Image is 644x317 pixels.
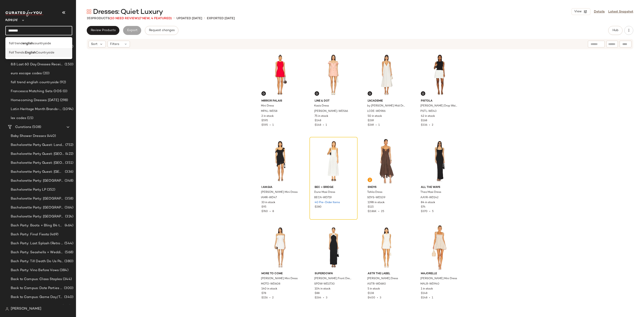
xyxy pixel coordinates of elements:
[258,52,303,97] img: MPAL-WD58_V1.jpg
[272,296,274,299] span: 2
[36,50,54,55] span: Countryside
[9,50,25,55] span: Fall Trends:
[368,272,405,276] span: ASTR the Label
[15,125,31,130] span: Curations
[11,151,64,157] span: Bachelorette Party Guest: [GEOGRAPHIC_DATA]
[314,277,352,281] span: [PERSON_NAME] Front Dress
[11,268,59,273] span: Bach Party: Vino Before Vows
[374,124,378,127] span: •
[91,42,97,47] span: Sort
[367,196,385,200] span: SDYS-WD109
[421,291,427,296] span: $148
[368,114,382,118] span: 50 in stock
[421,124,427,127] span: $336
[261,210,268,213] span: $760
[261,114,274,118] span: 2 in stock
[176,16,202,21] p: updated [DATE]
[87,17,92,20] span: 353
[261,282,280,286] span: MOTO-WD608
[64,143,73,148] span: (752)
[61,304,71,309] span: (496)
[421,119,427,123] span: $168
[574,10,582,13] span: View
[11,295,63,300] span: Back to Campus: Game Day/Tailgates
[378,124,380,127] span: 1
[11,160,64,166] span: Bachelorette Party Guest: [GEOGRAPHIC_DATA]
[64,250,73,255] span: (568)
[417,138,462,184] img: AAYR-WD142_V1.jpg
[421,99,459,103] span: PISTOLA
[62,277,72,282] span: (344)
[62,89,67,94] span: (0)
[11,259,64,264] span: Bach Party: Till Death Do Us Party
[261,124,268,127] span: $595
[87,26,119,35] button: Review Products
[258,138,303,184] img: IAMR-WD47_V1.jpg
[46,134,56,139] span: (440)
[367,277,398,281] span: [PERSON_NAME] Dress
[368,185,405,189] span: SNDYS
[421,205,426,209] span: $74
[63,295,73,300] span: (340)
[368,205,374,209] span: $115
[314,190,335,194] span: Dune Maxi Dress
[207,16,235,21] p: Exported [DATE]
[315,287,330,291] span: 104 in stock
[87,9,91,14] img: svg%3e
[261,185,299,189] span: I.AM.GIA
[64,223,73,228] span: (464)
[432,124,433,127] span: 2
[87,16,172,21] div: Products
[421,201,435,205] span: 84 in stock
[64,259,73,264] span: (380)
[268,210,272,213] span: •
[311,225,356,270] img: SPDW-WD2730_V1.jpg
[420,277,457,281] span: [PERSON_NAME] Mini Dress
[261,196,277,200] span: IAMR-WD47
[417,52,462,97] img: PSTL-WD43_V1.jpg
[5,307,9,311] img: svg%3e
[139,17,172,20] span: (7 New, 4 Featured)
[9,41,23,46] span: fall trend
[368,296,375,299] span: $400
[608,9,633,14] a: Latest Snapshot
[11,143,64,148] span: Bachelorette Party Guest: Landing Page
[42,71,49,76] span: (20)
[594,9,605,14] a: Details
[261,201,275,205] span: 33 in stock
[311,52,356,97] img: LEAX-WD566_V1.jpg
[315,205,322,209] span: $280
[64,151,73,157] span: (422)
[368,291,374,296] span: $138
[262,92,265,95] img: svg%3e
[261,119,268,123] span: $595
[368,201,385,205] span: 1398 in stock
[64,178,73,183] span: (348)
[368,99,405,103] span: L'Academie
[420,109,436,113] span: PSTL-WD43
[421,185,459,189] span: ALL THE WAYS
[420,196,439,200] span: AAYR-WD142
[272,210,274,213] span: 8
[261,296,268,299] span: $156
[11,232,49,237] span: Bach Party: Final Fiesta
[62,107,73,112] span: (1094)
[321,124,326,127] span: •
[11,306,41,312] span: [PERSON_NAME]
[315,114,328,118] span: 75 in stock
[33,41,51,46] span: countryside
[261,190,298,194] span: [PERSON_NAME] Mini Dress
[11,241,64,246] span: Bach Party: Last Splash (Retro [GEOGRAPHIC_DATA])
[11,187,46,192] span: Bachelorette Party LP
[368,287,380,291] span: 5 in stock
[64,160,73,166] span: (351)
[23,41,33,46] b: english
[261,291,266,296] span: $78
[11,107,62,112] span: Latin Heritage Month Brands- DO NOT DELETE
[5,15,18,23] span: Revolve
[11,223,64,228] span: Bach Party: Boots + Bling B4 the Ring
[316,92,318,95] img: svg%3e
[11,169,64,174] span: Bachelorette Party Guest: [GEOGRAPHIC_DATA]
[315,119,321,123] span: $148
[25,50,36,55] b: English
